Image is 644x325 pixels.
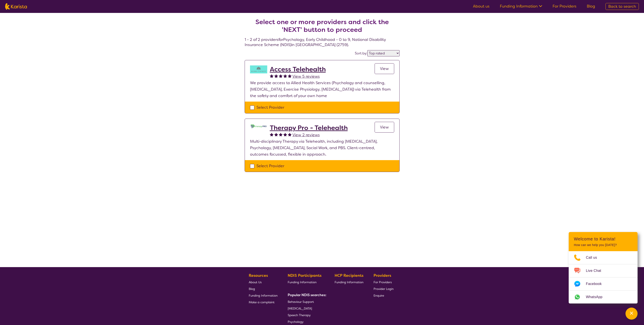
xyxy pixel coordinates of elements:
[375,63,394,74] a: View
[292,73,320,80] a: View 5 reviews
[249,280,262,284] span: About Us
[270,124,348,132] a: Therapy Pro - Telehealth
[288,298,325,305] a: Behaviour Support
[380,66,389,71] span: View
[270,133,273,136] img: fullstar
[5,3,27,10] img: Karista logo
[288,306,312,310] span: [MEDICAL_DATA]
[374,285,394,292] a: Provider Login
[586,294,608,300] span: WhatsApp
[274,74,278,78] img: fullstar
[569,291,638,303] a: Web link opens in a new tab.
[249,292,278,299] a: Funding Information
[374,292,394,299] a: Enquire
[249,285,278,292] a: Blog
[283,74,287,78] img: fullstar
[355,51,367,56] label: Sort by:
[375,122,394,133] a: View
[288,273,321,278] b: NDIS Participants
[270,74,273,78] img: fullstar
[270,65,326,73] a: Access Telehealth
[335,279,363,285] a: Funding Information
[569,232,638,303] div: Channel Menu
[574,243,632,247] p: How can we help you [DATE]?
[249,279,278,285] a: About Us
[288,74,292,78] img: fullstar
[250,18,394,34] h2: Select one or more providers and click the 'NEXT' button to proceed
[288,318,325,325] a: Psychology
[374,279,394,285] a: For Providers
[250,80,394,99] p: We provide access to Allied Health Services (Psychology and counselling, [MEDICAL_DATA], Exercise...
[249,287,255,291] span: Blog
[288,305,325,312] a: [MEDICAL_DATA]
[500,4,542,9] a: Funding Information
[292,132,320,138] a: View 2 reviews
[288,133,292,136] img: fullstar
[374,294,384,297] span: Enquire
[283,133,287,136] img: fullstar
[569,251,638,303] ul: Choose channel
[250,124,267,129] img: lehxprcbtunjcwin5sb4.jpg
[292,74,320,79] span: View 5 reviews
[335,280,363,284] span: Funding Information
[374,273,391,278] b: Providers
[249,294,278,297] span: Funding Information
[288,320,304,324] span: Psychology
[279,74,283,78] img: fullstar
[625,308,638,320] button: Channel Menu
[574,236,632,241] h2: Welcome to Karista!
[292,132,320,138] span: View 2 reviews
[374,287,394,291] span: Provider Login
[250,65,267,73] img: hzy3j6chfzohyvwdpojv.png
[288,300,314,304] span: Behaviour Support
[288,280,317,284] span: Funding Information
[288,293,326,297] b: Popular NDIS searches:
[473,4,490,9] a: About us
[587,4,595,9] a: Blog
[553,4,576,9] a: For Providers
[274,133,278,136] img: fullstar
[279,133,283,136] img: fullstar
[586,268,606,274] span: Live Chat
[288,313,311,317] span: Speech Therapy
[249,300,275,304] span: Make a complaint
[335,273,363,278] b: HCP Recipients
[586,281,607,287] span: Facebook
[288,312,325,318] a: Speech Therapy
[250,138,394,158] p: Multi-disciplinary Therapy via Telehealth, including [MEDICAL_DATA], Psychology, [MEDICAL_DATA], ...
[288,279,325,285] a: Funding Information
[245,8,400,47] h4: 1 - 2 of 2 providers for Psychology , Early Childhood - 0 to 9 , National Disability Insurance Sc...
[608,4,636,9] span: Back to search
[249,273,268,278] b: Resources
[605,3,639,10] a: Back to search
[249,299,278,305] a: Make a complaint
[380,125,389,130] span: View
[374,280,392,284] span: For Providers
[586,254,602,261] span: Call us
